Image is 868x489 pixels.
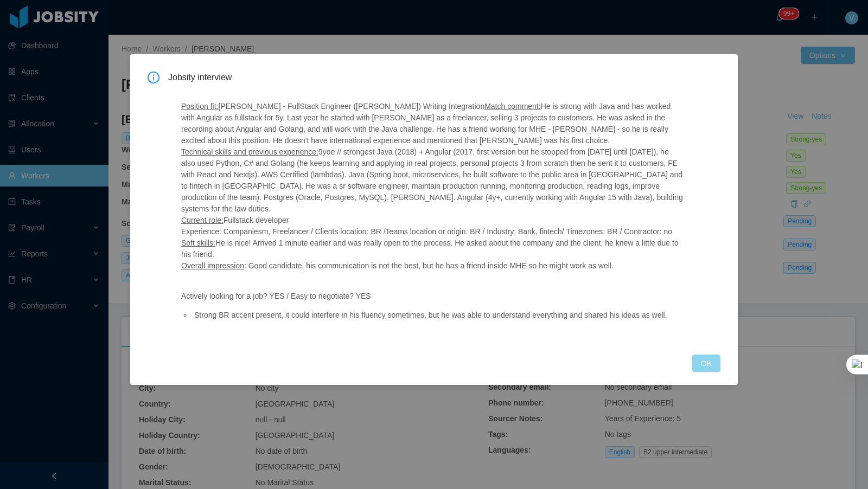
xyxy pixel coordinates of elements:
p: [PERSON_NAME] - FullStack Engineer ([PERSON_NAME]) Writing Integration He is strong with Java and... [181,101,685,272]
ins: Overall impression [181,261,244,270]
ins: Position fit: [181,102,218,111]
li: Strong BR accent present, it could interfere in his fluency sometimes, but he was able to underst... [192,310,685,321]
p: Actively looking for a job? YES / Easy to negotiate? YES [181,291,685,302]
i: icon: info-circle [148,72,159,83]
ins: Current role: [181,216,224,224]
ins: Technical skills and previous experience: [181,147,318,156]
button: OK [692,355,720,372]
ins: Match comment: [484,102,540,111]
span: Jobsity interview [168,72,720,83]
ins: Soft skills: [181,239,215,247]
